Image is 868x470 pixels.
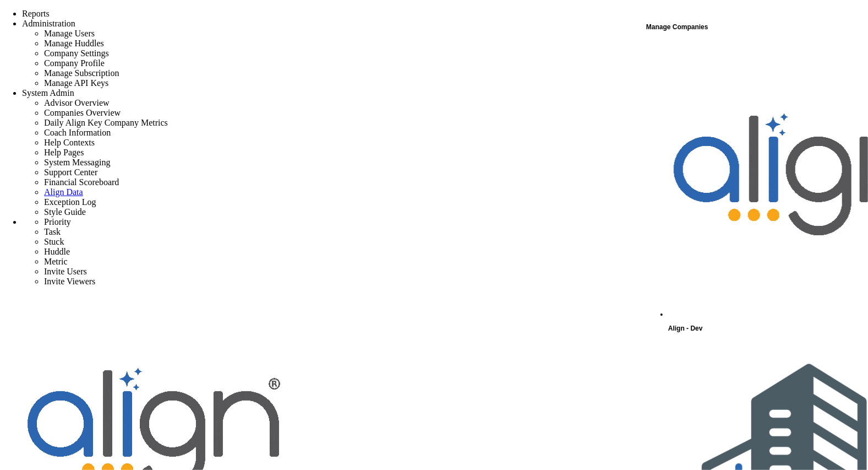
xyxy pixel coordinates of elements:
[44,148,84,157] span: Help Pages
[44,78,108,88] span: Manage API Keys
[44,39,104,48] span: Manage Huddles
[44,138,95,147] span: Help Contexts
[44,267,87,276] span: Invite Users
[44,108,121,117] span: Companies Overview
[44,277,95,286] span: Invite Viewers
[44,247,70,256] span: Huddle
[44,128,111,137] span: Coach Information
[44,177,119,187] span: Financial Scoreboard
[44,58,105,68] span: Company Profile
[22,19,75,28] span: Administration
[44,207,86,217] span: Style Guide
[44,197,96,207] span: Exception Log
[44,257,68,266] span: Metric
[44,29,95,38] span: Manage Users
[44,227,61,236] span: Task
[44,217,71,226] span: Priority
[668,325,703,332] span: Align - Dev
[22,88,74,98] span: System Admin
[44,48,109,58] span: Company Settings
[44,118,168,127] span: Daily Align Key Company Metrics
[44,98,110,107] span: Advisor Overview
[44,237,64,246] span: Stuck
[646,20,866,34] div: Manage Companies
[22,9,50,18] span: Reports
[44,187,83,197] a: Align Data
[44,68,119,78] span: Manage Subscription
[44,168,97,177] span: Support Center
[44,158,110,167] span: System Messaging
